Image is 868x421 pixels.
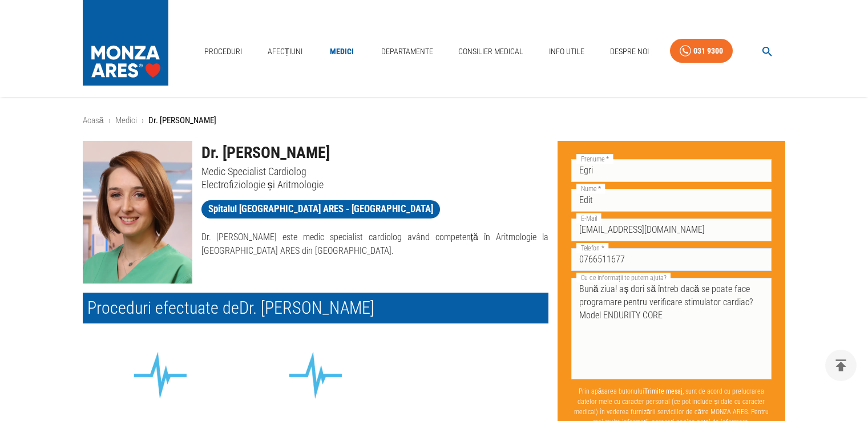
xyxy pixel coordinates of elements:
[576,184,605,193] label: Nume
[576,243,608,253] label: Telefon
[83,114,786,127] nav: breadcrumb
[544,40,589,63] a: Info Utile
[83,293,548,323] h2: Proceduri efectuate de Dr. [PERSON_NAME]
[576,154,613,164] label: Prenume
[201,200,440,218] a: Spitalul [GEOGRAPHIC_DATA] ARES - [GEOGRAPHIC_DATA]
[263,40,308,63] a: Afecțiuni
[201,165,548,178] p: Medic Specialist Cardiolog
[201,202,440,216] span: Spitalul [GEOGRAPHIC_DATA] ARES - [GEOGRAPHIC_DATA]
[83,115,104,126] a: Acasă
[825,350,857,381] button: delete
[693,44,723,58] div: 031 9300
[201,178,548,191] p: Electrofiziologie și Aritmologie
[201,141,548,165] h1: Dr. [PERSON_NAME]
[108,114,111,127] li: ›
[115,115,137,126] a: Medici
[142,114,144,127] li: ›
[576,273,671,282] label: Cu ce informații te putem ajuta?
[201,230,548,258] p: Dr. [PERSON_NAME] este medic specialist cardiolog având competență în Aritmologie la [GEOGRAPHIC_...
[576,213,601,223] label: E-Mail
[454,40,528,63] a: Consilier Medical
[644,387,683,395] b: Trimite mesaj
[83,141,192,284] img: Dr. Iulia Popa
[148,114,216,127] p: Dr. [PERSON_NAME]
[200,40,247,63] a: Proceduri
[670,39,733,63] a: 031 9300
[324,40,360,63] a: Medici
[377,40,438,63] a: Departamente
[605,40,653,63] a: Despre Noi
